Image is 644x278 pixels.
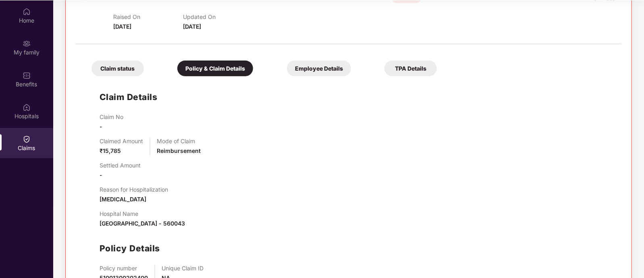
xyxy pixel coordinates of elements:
[23,71,31,79] img: svg+xml;base64,PHN2ZyBpZD0iQmVuZWZpdHMiIHhtbG5zPSJodHRwOi8vd3d3LnczLm9yZy8yMDAwL3N2ZyIgd2lkdGg9Ij...
[100,196,146,203] span: [MEDICAL_DATA]
[100,265,148,272] p: Policy number
[100,90,158,104] h1: Claim Details
[100,242,160,255] h1: Policy Details
[100,113,123,120] p: Claim No
[23,8,31,16] img: svg+xml;base64,PHN2ZyBpZD0iSG9tZSIgeG1sbnM9Imh0dHA6Ly93d3cudzMub3JnLzIwMDAvc3ZnIiB3aWR0aD0iMjAiIG...
[23,103,31,111] img: svg+xml;base64,PHN2ZyBpZD0iSG9zcGl0YWxzIiB4bWxucz0iaHR0cDovL3d3dy53My5vcmcvMjAwMC9zdmciIHdpZHRoPS...
[100,147,121,154] span: ₹15,785
[100,123,102,130] span: -
[100,210,185,217] p: Hospital Name
[23,135,31,143] img: svg+xml;base64,PHN2ZyBpZD0iQ2xhaW0iIHhtbG5zPSJodHRwOi8vd3d3LnczLm9yZy8yMDAwL3N2ZyIgd2lkdGg9IjIwIi...
[100,138,143,144] p: Claimed Amount
[91,61,144,76] div: Claim status
[100,186,168,193] p: Reason for Hospitalization
[113,23,131,30] span: [DATE]
[157,147,201,154] span: Reimbursement
[384,61,437,76] div: TPA Details
[183,23,201,30] span: [DATE]
[23,40,31,48] img: svg+xml;base64,PHN2ZyB3aWR0aD0iMjAiIGhlaWdodD0iMjAiIHZpZXdCb3g9IjAgMCAyMCAyMCIgZmlsbD0ibm9uZSIgeG...
[100,220,185,227] span: [GEOGRAPHIC_DATA] - 560043
[100,171,102,178] span: -
[100,162,141,169] p: Settled Amount
[177,61,253,76] div: Policy & Claim Details
[287,61,351,76] div: Employee Details
[162,265,204,272] p: Unique Claim ID
[157,138,201,144] p: Mode of Claim
[183,13,253,20] p: Updated On
[113,13,183,20] p: Raised On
